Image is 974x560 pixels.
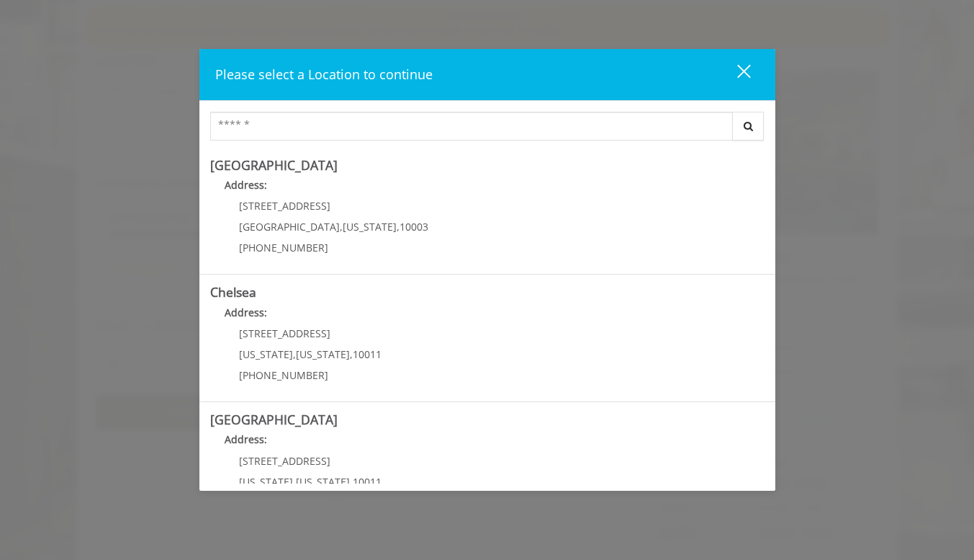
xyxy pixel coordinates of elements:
[293,475,296,489] span: ,
[210,112,765,148] div: Center Select
[210,411,338,428] b: [GEOGRAPHIC_DATA]
[239,220,340,234] span: [GEOGRAPHIC_DATA]
[397,220,400,234] span: ,
[350,475,353,489] span: ,
[711,60,759,89] button: close dialog
[400,220,428,234] span: 10003
[239,347,293,361] span: [US_STATE]
[210,283,256,301] b: Chelsea
[239,241,328,254] span: [PHONE_NUMBER]
[343,220,397,234] span: [US_STATE]
[210,156,338,174] b: [GEOGRAPHIC_DATA]
[239,199,330,213] span: [STREET_ADDRESS]
[350,347,353,361] span: ,
[340,220,343,234] span: ,
[225,432,267,446] b: Address:
[740,121,757,131] i: Search button
[296,475,350,489] span: [US_STATE]
[296,347,350,361] span: [US_STATE]
[210,112,733,141] input: Search Center
[225,178,267,192] b: Address:
[239,454,330,468] span: [STREET_ADDRESS]
[721,63,749,85] div: close dialog
[225,306,267,319] b: Address:
[239,326,330,340] span: [STREET_ADDRESS]
[215,66,433,83] span: Please select a Location to continue
[353,475,382,489] span: 10011
[239,475,293,489] span: [US_STATE]
[239,368,328,382] span: [PHONE_NUMBER]
[353,347,382,361] span: 10011
[293,347,296,361] span: ,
